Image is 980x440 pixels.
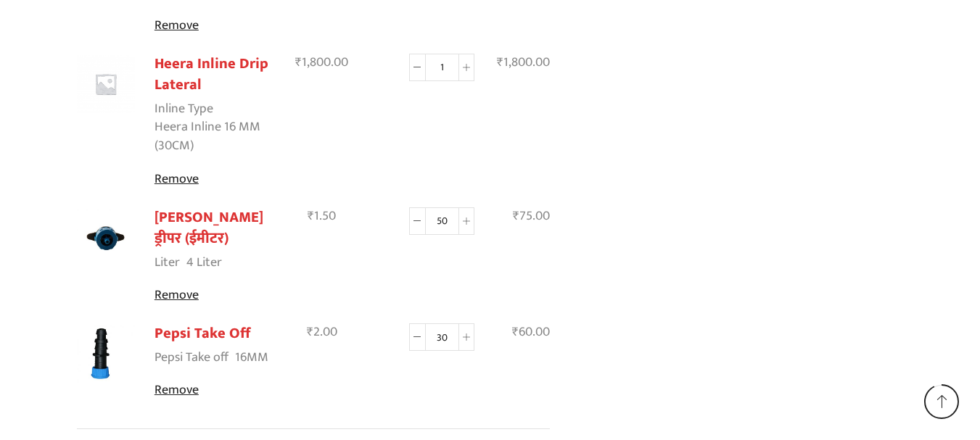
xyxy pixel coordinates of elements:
span: ₹ [295,51,302,73]
input: Product quantity [426,54,458,81]
bdi: 1,800.00 [497,51,550,73]
dt: Pepsi Take off [155,349,228,368]
input: Product quantity [426,323,458,351]
span: ₹ [307,321,313,343]
img: pepsi take up [77,325,135,383]
span: ₹ [512,321,519,343]
a: Remove [155,381,276,400]
bdi: 1.50 [308,205,336,227]
bdi: 2.00 [307,321,337,343]
bdi: 60.00 [512,321,550,343]
a: [PERSON_NAME] ड्रीपर (ईमीटर) [155,205,263,251]
a: Pepsi Take Off [155,321,250,346]
img: हिरा ओनलाईन ड्रीपर (ईमीटर) [77,209,135,267]
span: ₹ [497,51,503,73]
bdi: 1,800.00 [295,51,348,73]
input: Product quantity [426,207,458,235]
dt: Inline Type [155,100,213,119]
a: Remove [155,17,276,36]
img: Placeholder [77,55,135,113]
p: 16MM [235,349,268,368]
p: Heera Inline 16 MM (30CM) [155,118,276,155]
dt: Liter [155,254,180,273]
span: ₹ [308,205,314,227]
p: 4 Liter [186,254,222,273]
bdi: 75.00 [513,205,550,227]
a: Remove [155,170,276,189]
span: ₹ [513,205,519,227]
a: Heera Inline Drip Lateral [155,51,268,97]
a: Remove [155,286,276,305]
